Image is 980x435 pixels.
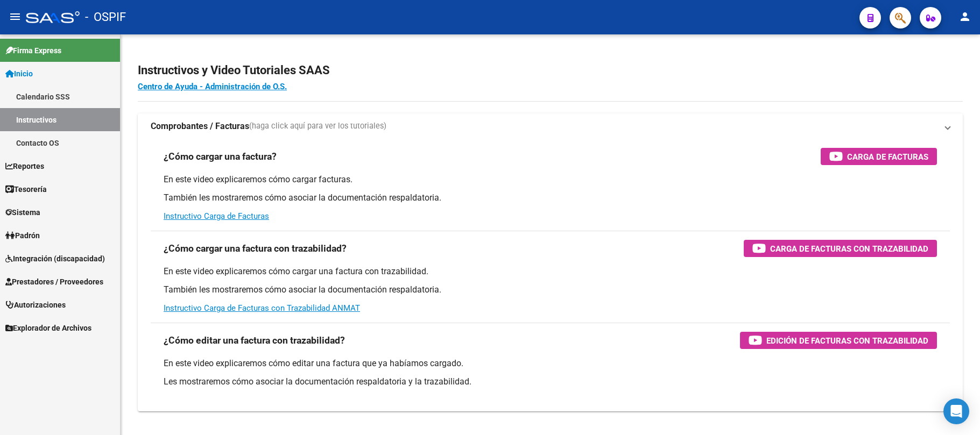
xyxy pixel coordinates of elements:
[5,45,61,56] span: Firma Express
[164,174,937,186] p: En este video explicaremos cómo cargar facturas.
[9,10,22,23] mat-icon: menu
[164,333,345,348] h3: ¿Cómo editar una factura con trazabilidad?
[164,192,937,204] p: También les mostraremos cómo asociar la documentación respaldatoria.
[5,230,40,241] span: Padrón
[943,398,969,424] div: Open Intercom Messenger
[85,5,126,29] span: - OSPIF
[5,299,66,311] span: Autorizaciones
[821,148,937,165] button: Carga de Facturas
[770,242,928,255] span: Carga de Facturas con Trazabilidad
[151,120,249,132] strong: Comprobantes / Facturas
[164,358,937,369] p: En este video explicaremos cómo editar una factura que ya habíamos cargado.
[164,149,277,164] h3: ¿Cómo cargar una factura?
[138,60,963,81] h2: Instructivos y Video Tutoriales SAAS
[138,113,963,139] mat-expansion-panel-header: Comprobantes / Facturas(haga click aquí para ver los tutoriales)
[5,253,105,265] span: Integración (discapacidad)
[164,303,360,313] a: Instructivo Carga de Facturas con Trazabilidad ANMAT
[164,241,347,256] h3: ¿Cómo cargar una factura con trazabilidad?
[164,266,937,277] p: En este video explicaremos cómo cargar una factura con trazabilidad.
[164,284,937,296] p: También les mostraremos cómo asociar la documentación respaldatoria.
[138,82,287,91] a: Centro de Ayuda - Administración de O.S.
[958,10,971,23] mat-icon: person
[5,183,47,195] span: Tesorería
[5,322,91,334] span: Explorador de Archivos
[5,276,103,288] span: Prestadores / Proveedores
[249,120,386,132] span: (haga click aquí para ver los tutoriales)
[766,334,928,347] span: Edición de Facturas con Trazabilidad
[740,332,937,349] button: Edición de Facturas con Trazabilidad
[164,211,269,221] a: Instructivo Carga de Facturas
[164,376,937,388] p: Les mostraremos cómo asociar la documentación respaldatoria y la trazabilidad.
[5,206,40,218] span: Sistema
[847,150,928,163] span: Carga de Facturas
[744,240,937,257] button: Carga de Facturas con Trazabilidad
[138,139,963,411] div: Comprobantes / Facturas(haga click aquí para ver los tutoriales)
[5,68,33,80] span: Inicio
[5,160,44,172] span: Reportes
